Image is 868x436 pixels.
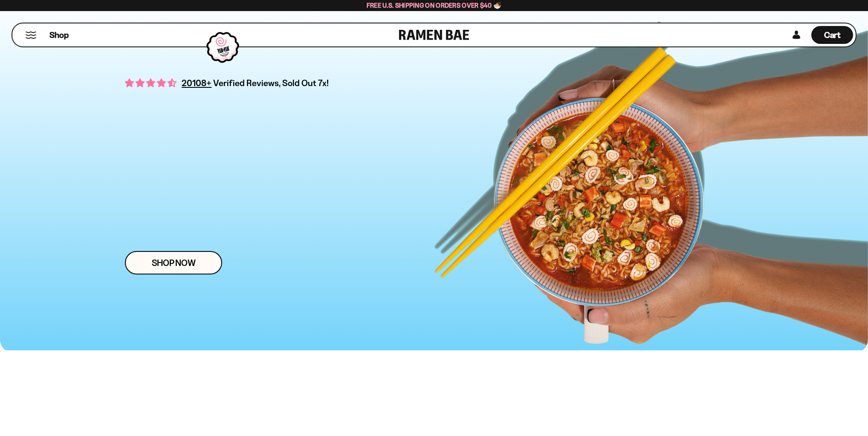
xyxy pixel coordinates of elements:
a: Shop Now [125,251,222,274]
span: Verified Reviews, Sold Out 7x! [213,78,329,88]
button: Mobile Menu Trigger [25,32,37,39]
span: Shop Now [152,258,196,267]
a: Cart [811,23,853,46]
span: 20108+ [182,76,211,90]
span: Cart [824,30,841,40]
a: Shop [49,26,69,44]
span: Free U.S. Shipping on Orders over $40 🍜 [367,1,502,9]
span: Shop [49,29,69,41]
